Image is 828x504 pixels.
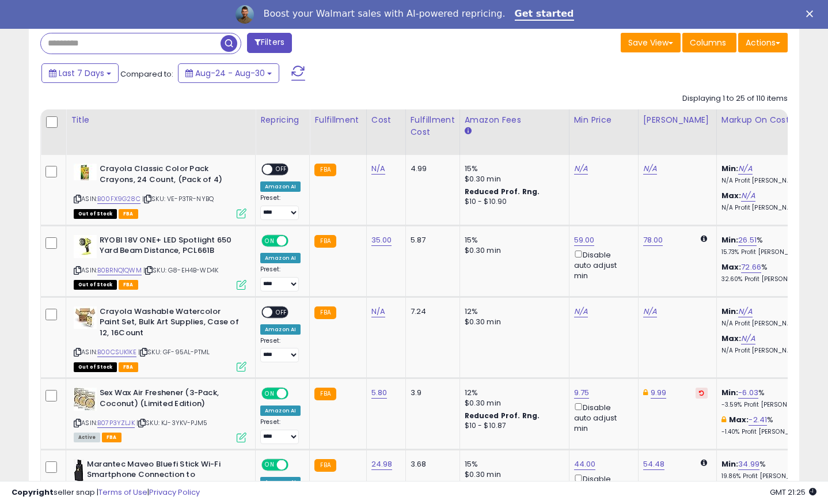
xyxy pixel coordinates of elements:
[260,181,301,192] div: Amazon AI
[651,387,667,399] a: 9.99
[260,114,305,126] div: Repricing
[721,190,742,201] b: Max:
[41,63,119,83] button: Last 7 Days
[411,459,451,469] div: 3.68
[100,306,240,342] b: Crayola Washable Watercolor Paint Set, Bulk Art Supplies, Case of 12, 16Count
[621,33,681,52] button: Save View
[465,317,560,327] div: $0.30 min
[721,428,817,436] p: -1.40% Profit [PERSON_NAME]
[465,197,560,207] div: $10 - $10.90
[721,177,817,185] p: N/A Profit [PERSON_NAME]
[287,460,305,469] span: OFF
[98,487,147,498] a: Terms of Use
[74,280,117,290] span: All listings that are currently out of stock and unavailable for purchase on Amazon
[749,414,767,426] a: -2.41
[574,306,588,317] a: N/A
[314,235,336,248] small: FBA
[74,388,97,411] img: 51hFJ6UAymL._SL40_.jpg
[465,388,560,398] div: 12%
[643,234,663,246] a: 78.00
[100,235,240,259] b: RYOBI 18V ONE+ LED Spotlight 650 Yard Beam Distance, PCL661B
[465,114,564,126] div: Amazon Fees
[738,234,757,246] a: 26.51
[721,320,817,328] p: N/A Profit [PERSON_NAME]
[74,459,84,482] img: 31uRc-cvW7L._SL40_.jpg
[74,388,246,441] div: ASIN:
[738,33,788,52] button: Actions
[287,389,305,399] span: OFF
[260,194,301,220] div: Preset:
[574,114,633,126] div: Min Price
[263,460,277,469] span: ON
[574,458,596,470] a: 44.00
[721,262,742,272] b: Max:
[411,306,451,317] div: 7.24
[100,388,240,412] b: Sex Wax Air Freshener (3-Pack, Coconut) (Limited Edition)
[314,164,336,176] small: FBA
[178,63,279,83] button: Aug-24 - Aug-30
[643,306,657,317] a: N/A
[102,433,121,442] span: FBA
[314,388,336,400] small: FBA
[721,275,817,283] p: 32.60% Profit [PERSON_NAME]
[738,306,752,317] a: N/A
[119,362,138,372] span: FBA
[100,164,240,188] b: Crayola Classic Color Pack Crayons, 24 Count, (Pack of 4)
[721,163,739,174] b: Min:
[371,458,393,470] a: 24.98
[721,204,817,212] p: N/A Profit [PERSON_NAME]
[287,236,305,245] span: OFF
[716,109,826,155] th: The percentage added to the cost of goods (COGS) that forms the calculator for Min & Max prices.
[371,234,392,246] a: 35.00
[465,411,540,420] b: Reduced Prof. Rng.
[721,387,739,398] b: Min:
[741,333,755,344] a: N/A
[806,10,818,17] div: Close
[574,234,595,246] a: 59.00
[465,469,560,480] div: $0.30 min
[738,458,759,470] a: 34.99
[721,262,817,283] div: %
[314,114,361,126] div: Fulfillment
[465,126,472,137] small: Amazon Fees.
[465,306,560,317] div: 12%
[59,67,104,79] span: Last 7 Days
[97,418,135,428] a: B07P3YZLJK
[574,401,629,434] div: Disable auto adjust min
[643,163,657,175] a: N/A
[74,164,246,217] div: ASIN:
[721,306,739,317] b: Min:
[260,324,301,335] div: Amazon AI
[97,194,140,204] a: B00FX9G28C
[260,337,301,363] div: Preset:
[682,33,736,52] button: Columns
[263,389,277,399] span: ON
[371,387,388,399] a: 5.80
[465,164,560,174] div: 15%
[136,418,207,427] span: | SKU: KJ-3YKV-PJM5
[263,8,505,20] div: Boost your Walmart sales with AI-powered repricing.
[515,8,574,21] a: Get started
[721,333,742,344] b: Max:
[721,114,821,126] div: Markup on Cost
[721,458,739,469] b: Min:
[120,69,173,79] span: Compared to:
[741,190,755,202] a: N/A
[729,414,749,425] b: Max:
[142,194,214,203] span: | SKU: VE-P3TR-NYBQ
[465,187,540,196] b: Reduced Prof. Rng.
[236,5,254,24] img: Profile image for Adrian
[465,174,560,184] div: $0.30 min
[574,248,629,282] div: Disable auto adjust min
[119,280,138,290] span: FBA
[371,114,401,126] div: Cost
[721,347,817,355] p: N/A Profit [PERSON_NAME]
[71,114,250,126] div: Title
[12,487,54,498] strong: Copyright
[721,401,817,409] p: -3.59% Profit [PERSON_NAME]
[738,387,758,399] a: -6.03
[74,362,117,372] span: All listings that are currently out of stock and unavailable for purchase on Amazon
[260,266,301,291] div: Preset:
[119,209,138,219] span: FBA
[74,209,117,219] span: All listings that are currently out of stock and unavailable for purchase on Amazon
